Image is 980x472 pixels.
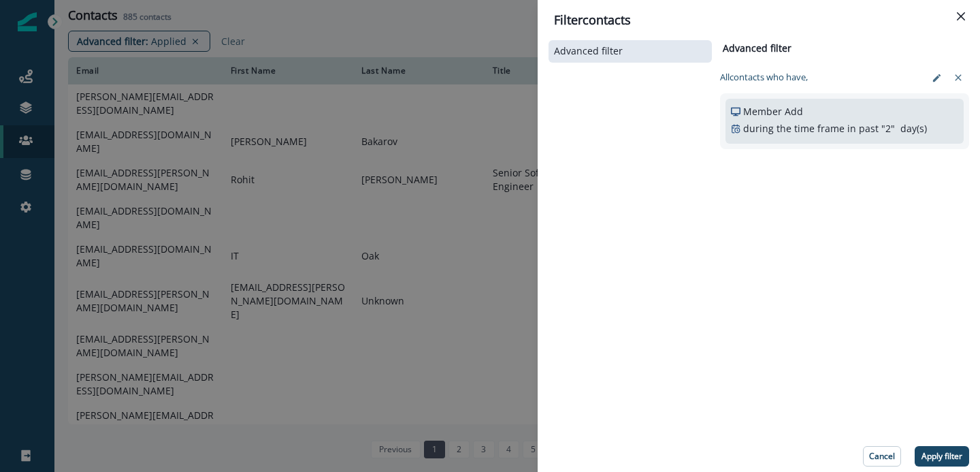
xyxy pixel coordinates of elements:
[921,452,962,461] p: Apply filter
[554,11,631,29] p: Filter contacts
[869,452,895,461] p: Cancel
[881,121,895,136] p: " 2 "
[915,446,969,467] button: Apply filter
[900,121,927,136] p: day(s)
[950,5,972,27] button: Close
[720,71,808,84] p: All contact s who have,
[947,67,969,88] button: clear-filter
[554,46,623,57] p: Advanced filter
[863,446,901,467] button: Cancel
[847,121,879,136] p: in past
[743,104,803,119] p: Member Add
[743,121,845,136] p: during the time frame
[926,67,947,88] button: edit-filter
[554,46,706,57] button: Advanced filter
[720,43,791,54] h2: Advanced filter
